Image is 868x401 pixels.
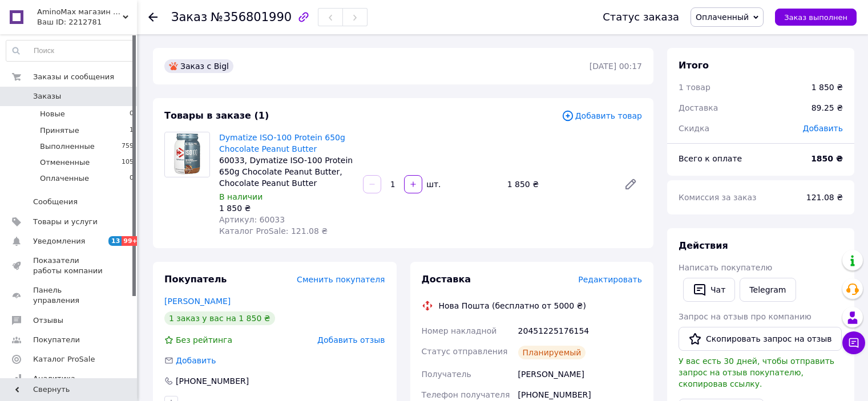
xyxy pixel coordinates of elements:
span: Заказ [171,10,207,24]
div: Нова Пошта (бесплатно от 5000 ₴) [436,300,589,311]
div: Статус заказа [603,11,679,23]
span: Написать покупателю [679,263,772,272]
div: Планируемый [518,346,586,359]
b: 1850 ₴ [811,154,843,163]
div: Вернуться назад [148,11,158,23]
span: 1 товар [679,83,710,92]
span: Всего к оплате [679,154,742,163]
div: шт. [423,179,442,190]
a: Редактировать [619,173,642,196]
a: Dymatize ISO-100 Protein 650g Chocolate Peanut Butter [219,133,345,153]
span: Оплаченные [40,173,89,184]
div: [PERSON_NAME] [516,364,644,384]
span: Показатели работы компании [33,256,106,276]
div: 89.25 ₴ [805,95,850,120]
span: Товары в заказе (1) [164,110,269,121]
span: Без рейтинга [176,335,232,345]
input: Поиск [6,40,134,61]
span: Уведомления [33,236,85,246]
span: Товары и услуги [33,217,98,227]
span: Скидка [679,124,709,133]
img: Dymatize ISO-100 Protein 650g Chocolate Peanut Butter [165,132,209,177]
span: Редактировать [578,275,642,284]
span: Сменить покупателя [297,275,385,284]
div: 1 850 ₴ [812,82,843,93]
span: Каталог ProSale: 121.08 ₴ [219,226,328,236]
button: Чат с покупателем [842,331,865,354]
span: В наличии [219,192,263,201]
span: 121.08 ₴ [806,193,843,202]
span: Отзывы [33,315,63,326]
span: Добавить товар [562,110,642,122]
span: Добавить [176,356,216,365]
span: Добавить [803,124,843,133]
span: Заказы и сообщения [33,72,114,82]
button: Скопировать запрос на отзыв [679,327,842,351]
span: Принятые [40,125,79,136]
span: Добавить отзыв [317,335,385,345]
span: Выполненные [40,141,95,152]
time: [DATE] 00:17 [590,62,642,71]
span: Сообщения [33,197,78,207]
span: Каталог ProSale [33,354,95,364]
div: 20451225176154 [516,321,644,341]
a: Telegram [740,278,796,302]
span: Панель управления [33,285,106,306]
span: №356801990 [211,10,292,24]
span: AminoMax магазин спортивного харчування [37,7,123,17]
span: 759 [122,141,134,152]
span: Доставка [679,103,718,112]
div: 60033, Dymatize ISO-100 Protein 650g Chocolate Peanut Butter, Chocolate Peanut Butter [219,155,354,189]
span: Действия [679,240,728,251]
span: 13 [108,236,122,246]
span: 99+ [122,236,140,246]
span: Телефон получателя [422,390,510,399]
div: 1 850 ₴ [219,202,354,214]
span: 105 [122,157,134,168]
span: Аналитика [33,374,75,384]
span: Номер накладной [422,326,497,335]
span: Покупатель [164,274,227,285]
span: Артикул: 60033 [219,215,285,224]
span: Заказы [33,91,61,102]
div: 1 850 ₴ [503,176,615,192]
span: Получатель [422,370,471,379]
span: Отмененные [40,157,90,168]
span: Доставка [422,274,471,285]
span: Заказ выполнен [784,13,847,22]
span: Новые [40,109,65,119]
div: [PHONE_NUMBER] [175,375,250,387]
a: [PERSON_NAME] [164,297,231,306]
span: 0 [130,173,134,184]
span: Покупатели [33,335,80,345]
span: Статус отправления [422,347,508,356]
div: Ваш ID: 2212781 [37,17,137,27]
span: 0 [130,109,134,119]
button: Заказ выполнен [775,9,857,26]
span: Итого [679,60,709,71]
span: 1 [130,125,134,136]
span: Оплаченный [696,13,749,22]
span: У вас есть 30 дней, чтобы отправить запрос на отзыв покупателю, скопировав ссылку. [679,357,834,388]
span: Комиссия за заказ [679,193,757,202]
div: 1 заказ у вас на 1 850 ₴ [164,311,275,325]
button: Чат [683,278,735,302]
div: Заказ с Bigl [164,59,233,73]
span: Запрос на отзыв про компанию [679,312,812,321]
